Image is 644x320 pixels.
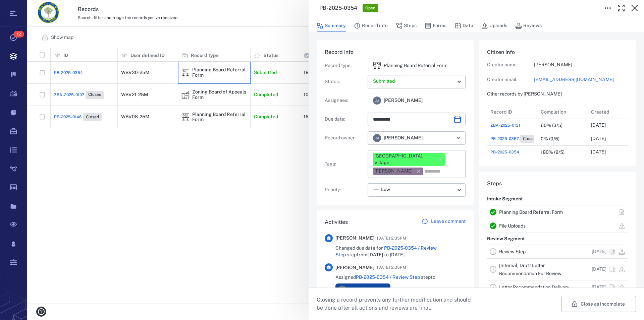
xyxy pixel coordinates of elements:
p: Leave comment [431,218,466,225]
p: [DATE] [591,122,606,129]
span: [PERSON_NAME] [335,264,374,271]
a: PB-2025-0354 / Review Step [356,274,420,280]
button: Close as incomplete [561,296,636,312]
p: Creator name: [487,62,534,68]
p: [DATE] [592,266,606,273]
button: Choose date, selected date is Oct 19, 2025 [451,113,464,126]
div: Record ID [490,103,512,121]
div: Record infoRecord type:icon Planning Board Referral FormPlanning Board Referral FormStatus:Assign... [317,40,474,210]
img: icon Planning Board Referral Form [373,62,381,70]
p: [DATE] [591,135,606,142]
button: Toggle to Edit Boxes [601,1,614,15]
p: [DATE] [592,284,606,291]
span: [DATE] [368,252,383,257]
div: J M [373,97,381,105]
p: Other records by [PERSON_NAME] [487,91,628,98]
a: Letter Recommendation Delivery [499,284,569,290]
a: PB-2025-0354 [490,149,519,155]
span: [PERSON_NAME] [349,286,388,293]
p: Submitted [373,78,455,85]
button: Close [628,1,641,15]
p: [DATE] [591,149,606,155]
a: Leave comment [422,218,466,226]
div: [GEOGRAPHIC_DATA], Village [374,153,434,166]
p: [DATE] [592,248,606,255]
p: [PERSON_NAME] [534,62,628,68]
div: Created [588,105,638,119]
h6: Record info [325,48,466,56]
button: Forms [425,19,446,32]
button: Reviews [515,19,542,32]
span: Low [381,186,390,193]
p: Record owner : [325,135,365,141]
span: [DATE] 2:35PM [377,263,406,271]
div: Created [591,103,609,121]
div: StepsIntake SegmentPlanning Board Referral FormFile UploadsReview SegmentReview Step[DATE][Intern... [479,172,636,308]
h6: Steps [487,180,628,188]
button: Summary [317,19,346,32]
p: Creator email: [487,76,534,83]
p: Priority : [325,187,365,193]
span: Open [364,5,377,11]
button: Steps [396,19,417,32]
p: Closing a record prevents any further modification and should be done after all actions and revie... [317,296,476,312]
span: Help [15,5,28,11]
a: ZBA-2025-0131 [490,122,520,128]
div: J M [338,285,346,294]
div: Citizen infoCreator name:[PERSON_NAME]Creator email:[EMAIL_ADDRESS][DOMAIN_NAME]Other records by ... [479,40,636,172]
div: 60% (3/5) [541,123,562,128]
p: Due date : [325,116,365,123]
h6: Citizen info [487,48,628,56]
div: 180% (9/5) [541,150,565,155]
p: Intake Segment [487,193,523,205]
p: Record type : [325,62,365,69]
p: Tags : [325,161,365,168]
button: Uploads [481,19,507,32]
span: [DATE] [390,252,405,257]
a: [EMAIL_ADDRESS][DOMAIN_NAME] [534,76,628,83]
a: Planning Board Referral Form [499,209,563,215]
span: PB-2025-0357 [490,136,519,142]
span: [PERSON_NAME] [384,97,423,104]
a: [Internal] Draft Letter Recommendation For Review [499,263,561,276]
button: Toggle Fullscreen [614,1,628,15]
span: [DATE] 2:35PM [377,234,406,242]
div: J M [373,134,381,142]
p: Planning Board Referral Form [384,62,447,69]
span: 12 [13,31,24,38]
div: Completion [537,105,588,119]
h3: PB-2025-0354 [319,4,357,12]
span: [PERSON_NAME] [335,235,374,242]
span: [PERSON_NAME] [384,135,423,141]
a: PB-2025-0354 / Review Step [335,245,437,257]
button: Data [454,19,473,32]
a: File Uploads [499,223,526,229]
button: Open [454,133,463,143]
p: Assignees : [325,97,365,104]
button: Record info [354,19,388,32]
span: Assigned step to [335,274,435,281]
p: Status : [325,78,365,85]
div: [PERSON_NAME] [374,168,413,175]
div: Record ID [487,105,537,119]
p: Review Segment [487,233,525,245]
a: Review Step [499,249,526,254]
div: Planning Board Referral Form [373,62,381,70]
a: PB-2025-0357Closed [490,135,539,143]
div: 0% (0/5) [541,136,559,141]
div: Completion [541,103,566,121]
span: Changed due date for step from to [335,245,466,258]
h6: Activities [325,218,348,226]
span: Closed [522,136,537,142]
